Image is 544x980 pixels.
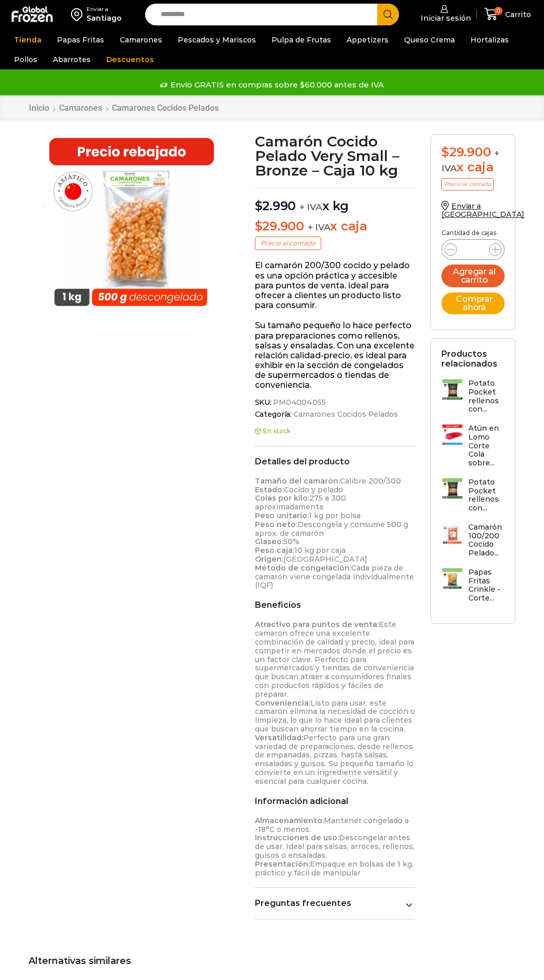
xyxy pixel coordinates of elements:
span: Carrito [503,9,531,20]
strong: Peso caja: [255,546,294,555]
h3: Camarón 100/200 Cocido Pelado... [468,523,505,558]
h1: Camarón Cocido Pelado Very Small – Bronze – Caja 10 kg [255,134,416,178]
strong: Atractivo para puntos de venta: [255,620,379,629]
div: x caja [441,145,505,175]
div: Santiago [87,13,122,23]
a: Pollos [9,50,42,69]
p: Mantener congelado a -18°C o menos. Descongelar antes de usar. Ideal para salsas, arroces, rellen... [255,816,416,877]
a: Appetizers [341,30,394,50]
span: $ [441,144,449,159]
p: Calibre 200/300 Cocido y pelado 275 a 300 aproximadamente 1 kg por bolsa Descongela y consume 500... [255,477,416,590]
p: Cantidad de cajas [441,229,505,237]
strong: Versatilidad: [255,733,303,742]
h3: Potato Pocket rellenos con... [468,379,505,414]
a: Camarones [59,103,103,113]
strong: Peso neto: [255,520,297,529]
p: El camarón 200/300 cocido y pelado es una opción práctica y accesible para puntos de venta, ideal... [255,260,416,310]
strong: Colas por kilo: [255,493,309,503]
a: Papas Fritas Crinkle - Corte... [441,568,505,608]
strong: Glaseo: [255,537,283,546]
a: Camarones [114,30,167,50]
h3: Potato Pocket rellenos con... [468,478,505,513]
a: Pulpa de Frutas [266,30,336,50]
bdi: 2.990 [255,198,296,213]
div: Enviar a [87,6,122,13]
strong: Estado: [255,485,284,494]
p: Precio al contado [255,237,321,250]
strong: Presentación: [255,859,310,869]
a: Inicio [28,103,50,113]
a: Atún en Lomo Corte Cola sobre... [441,424,505,473]
a: Queso Crema [399,30,460,50]
span: Alternativas similares [28,955,131,967]
a: Preguntas frecuentes [255,898,416,908]
a: Hortalizas [465,30,514,50]
a: Abarrotes [48,50,96,69]
a: Descuentos [101,50,159,69]
p: x caja [255,219,416,234]
span: $ [255,198,263,213]
strong: Origen: [255,554,283,564]
p: En stock [255,428,416,435]
span: Categoría: [255,410,416,419]
h2: Detalles del producto [255,457,416,466]
bdi: 29.900 [255,218,304,233]
button: Comprar ahora [441,292,505,314]
a: Camarón 100/200 Cocido Pelado... [441,523,505,563]
span: PM04004055 [271,398,326,407]
strong: Método de congelación: [255,563,351,573]
button: Agregar al carrito [441,265,505,287]
strong: Instrucciones de uso: [255,833,339,842]
img: very small [42,134,221,313]
a: Potato Pocket rellenos con... [441,478,505,518]
strong: Tamaño del camarón: [255,476,340,486]
span: $ [255,218,263,233]
nav: Breadcrumb [28,103,219,113]
h2: Información adicional [255,796,416,806]
a: Pescados y Mariscos [173,30,261,50]
strong: Conveniencia: [255,698,310,708]
h2: Productos relacionados [441,349,505,369]
p: Este camarón ofrece una excelente combinación de calidad y precio, ideal para competir en mercado... [255,620,416,785]
span: + IVA [299,202,322,212]
button: Search button [377,4,399,25]
h2: Beneficios [255,600,416,610]
a: Enviar a [GEOGRAPHIC_DATA] [441,201,524,220]
img: address-field-icon.svg [71,6,87,23]
span: 0 [494,7,503,15]
h3: Papas Fritas Crinkle - Corte... [468,568,505,603]
a: Potato Pocket rellenos con... [441,379,505,419]
a: Camarones Cocidos Pelados [292,410,398,419]
bdi: 29.900 [441,144,491,159]
span: SKU: [255,398,416,407]
a: Camarones Cocidos Pelados [111,103,219,113]
p: Precio al contado [441,178,494,191]
p: x kg [255,188,416,214]
span: + IVA [308,222,331,232]
input: Product quantity [463,242,483,257]
a: Tienda [9,30,47,50]
p: Su tamaño pequeño lo hace perfecto para preparaciones como rellenos, salsas y ensaladas. Con una ... [255,320,416,390]
span: Iniciar sesión [418,13,471,23]
a: 0 Carrito [482,2,534,26]
h3: Atún en Lomo Corte Cola sobre... [468,424,505,467]
strong: Peso unitario: [255,511,309,520]
strong: Almacenamiento: [255,816,324,825]
a: Papas Fritas [52,30,109,50]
